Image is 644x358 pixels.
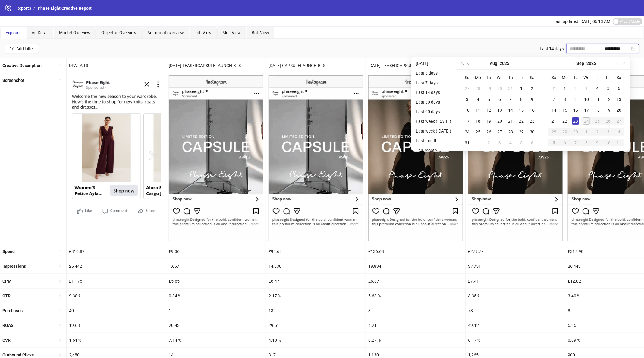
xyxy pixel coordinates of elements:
div: 4 [594,85,601,92]
div: 1 [583,128,590,136]
div: 9.38 % [67,289,166,303]
td: 2025-08-17 [462,116,473,126]
div: 2 [594,128,601,136]
div: 21 [550,117,558,125]
div: 31 [463,139,471,146]
div: 6 [529,139,536,146]
td: 2025-10-05 [548,137,559,148]
button: Choose a year [587,57,596,69]
th: Fr [516,72,527,83]
td: 2025-09-02 [570,83,581,94]
div: 8 [583,139,590,146]
img: Screenshot 6938599102306 [269,75,363,241]
span: sort-ascending [57,264,61,268]
div: 7 [550,96,558,103]
div: £6.47 [266,274,366,288]
div: 1 [474,139,482,146]
div: 28 [474,85,482,92]
div: 3 [605,128,612,136]
td: 2025-10-09 [592,137,603,148]
td: 2025-09-22 [559,116,570,126]
div: 14 [550,107,558,114]
div: £11.75 [67,274,166,288]
div: 27 [496,128,503,136]
td: 2025-09-01 [473,137,483,148]
td: 2025-09-19 [603,105,614,116]
div: 18 [474,117,482,125]
td: 2025-08-19 [483,116,494,126]
span: MoF View [222,30,241,35]
div: £5.65 [166,274,266,288]
div: £279.77 [466,244,565,259]
td: 2025-08-11 [473,105,483,116]
button: Last year (Control + left) [459,57,465,69]
td: 2025-08-31 [548,83,559,94]
div: 26 [605,117,612,125]
div: 29 [485,85,492,92]
td: 2025-08-05 [483,94,494,105]
td: 2025-08-13 [494,105,505,116]
span: sort-ascending [57,78,61,82]
span: filter [10,46,14,51]
span: Explorer [5,30,21,35]
span: Phase Eight Creative Report [38,6,92,11]
li: / [33,5,35,11]
div: 19,894 [366,259,465,273]
td: 2025-10-02 [592,126,603,137]
div: 3 [463,96,471,103]
div: 20 [496,117,503,125]
div: 49.12 [466,318,565,333]
td: 2025-09-23 [570,116,581,126]
td: 2025-08-06 [494,94,505,105]
td: 2025-09-30 [570,126,581,137]
span: sort-ascending [57,308,61,313]
td: 2025-07-27 [462,83,473,94]
div: 4 [507,139,514,146]
div: 5 [518,139,525,146]
th: Fr [603,72,614,83]
td: 2025-09-20 [614,105,624,116]
div: 26 [485,128,492,136]
div: 5.68 % [366,289,465,303]
b: ROAS [2,323,14,328]
span: Ad format overview [147,30,184,35]
td: 2025-08-25 [473,126,483,137]
div: 1 [561,85,568,92]
td: 2025-08-03 [462,94,473,105]
div: 17 [583,107,590,114]
th: Su [548,72,559,83]
span: sort-ascending [57,294,61,298]
img: Screenshot 6938601232106 [468,75,563,241]
div: 19 [605,107,612,114]
div: 9 [594,139,601,146]
td: 2025-09-05 [603,83,614,94]
span: Last updated [DATE] 06:13 AM [553,19,610,24]
td: 2025-09-02 [483,137,494,148]
li: Last 14 days [413,89,454,96]
th: Sa [614,72,624,83]
div: Last 14 days [536,44,566,53]
td: 2025-08-23 [527,116,538,126]
td: 2025-08-04 [473,94,483,105]
div: 7 [572,139,579,146]
b: Screenshot [2,78,24,83]
div: 23 [529,117,536,125]
td: 2025-09-12 [603,94,614,105]
li: Last 7 days [413,79,454,86]
div: 30 [529,128,536,136]
div: 1,657 [166,259,266,273]
div: 78 [466,303,565,318]
span: sort-ascending [57,338,61,342]
b: Outbound Clicks [2,353,34,357]
div: 2 [572,85,579,92]
div: 6 [496,96,503,103]
div: 18 [594,107,601,114]
div: 16 [529,107,536,114]
td: 2025-09-14 [548,105,559,116]
div: 8 [561,96,568,103]
td: 2025-10-07 [570,137,581,148]
div: 19 [485,117,492,125]
td: 2025-09-07 [548,94,559,105]
div: 11 [615,139,623,146]
div: £7.41 [466,274,565,288]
